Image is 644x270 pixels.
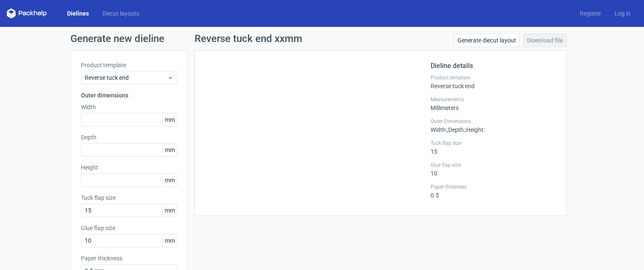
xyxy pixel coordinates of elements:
[96,9,146,18] a: Diecut layouts
[81,163,177,172] label: Height
[431,74,556,89] div: Reverse tuck end
[431,162,556,177] div: 10
[431,96,556,103] label: Measurements
[431,96,556,111] div: Millimeters
[70,34,574,44] h1: Generate new dieline
[431,118,556,125] label: Outer Dimensions
[431,74,556,81] label: Product template
[195,34,302,44] h1: Reverse tuck end xxmm
[85,73,167,82] span: Reverse tuck end
[81,224,177,232] label: Glue flap size
[81,103,177,111] label: Width
[465,126,485,133] span: , Height :
[431,183,556,199] div: 0.5
[81,133,177,142] label: Depth
[81,254,177,262] label: Paper thickness
[81,61,177,69] label: Product template
[162,174,177,186] span: mm
[447,126,465,133] span: , Depth :
[573,9,608,18] a: Register
[431,183,556,190] label: Paper thickness
[81,91,177,100] h3: Outer dimensions
[454,34,520,47] a: Generate diecut layout
[162,204,177,217] span: mm
[431,140,556,155] div: 15
[81,194,177,202] label: Tuck flap size
[431,162,556,168] label: Glue flap size
[431,61,556,71] h2: Dieline details
[431,140,556,147] label: Tuck flap size
[60,9,96,18] a: Dielines
[162,234,177,247] span: mm
[608,9,637,18] a: Log in
[162,144,177,156] span: mm
[431,126,447,133] span: Width :
[162,113,177,126] span: mm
